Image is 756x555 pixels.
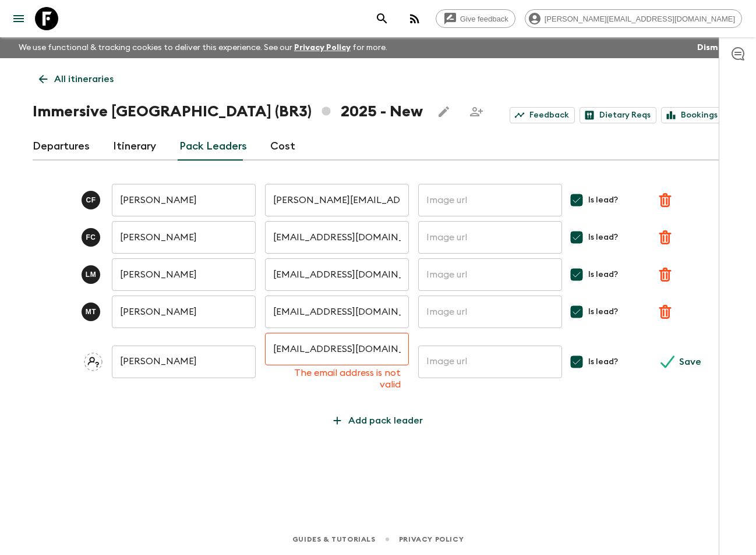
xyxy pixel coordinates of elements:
[418,184,562,216] input: Image url
[694,40,732,56] button: Dismiss
[588,306,618,318] span: Is lead?
[588,269,618,280] span: Is lead?
[418,296,562,328] input: Image url
[7,7,30,30] button: menu
[265,221,409,254] input: Pack leader's email address
[418,221,562,254] input: Image url
[33,67,120,91] a: All itineraries
[432,100,455,123] button: Edit this itinerary
[112,184,256,216] input: Pack leader's full name
[265,333,409,365] input: Pack leader's email address
[86,270,97,279] p: L M
[86,233,96,242] p: F C
[465,100,488,123] span: Share this itinerary
[179,133,247,161] a: Pack Leaders
[454,15,515,23] span: Give feedback
[33,100,423,123] h1: Immersive [GEOGRAPHIC_DATA] (BR3) 2025 - New
[653,350,711,373] button: Save
[348,414,423,428] p: Add pack leader
[265,184,409,216] input: Pack leader's email address
[265,258,409,291] input: Pack leader's email address
[580,107,656,123] a: Dietary Reqs
[112,296,256,328] input: Pack leader's full name
[273,367,401,390] p: The email address is not valid
[399,533,464,546] a: Privacy Policy
[54,72,114,86] p: All itineraries
[112,346,256,378] input: Pack leader's full name
[324,409,432,432] button: Add pack leader
[525,9,742,28] div: [PERSON_NAME][EMAIL_ADDRESS][DOMAIN_NAME]
[510,107,575,123] a: Feedback
[418,258,562,291] input: Image url
[588,232,618,243] span: Is lead?
[113,133,156,161] a: Itinerary
[588,356,618,368] span: Is lead?
[436,9,515,28] a: Give feedback
[292,533,376,546] a: Guides & Tutorials
[33,133,90,161] a: Departures
[370,7,394,30] button: search adventures
[265,296,409,328] input: Pack leader's email address
[112,221,256,254] input: Pack leader's full name
[538,15,741,23] span: [PERSON_NAME][EMAIL_ADDRESS][DOMAIN_NAME]
[14,37,392,58] p: We use functional & tracking cookies to deliver this experience. See our for more.
[418,346,562,378] input: Image url
[661,107,723,123] a: Bookings
[86,307,97,316] p: M T
[86,195,96,205] p: C F
[679,355,701,369] p: Save
[588,194,618,206] span: Is lead?
[294,44,351,52] a: Privacy Policy
[112,258,256,291] input: Pack leader's full name
[270,133,295,161] a: Cost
